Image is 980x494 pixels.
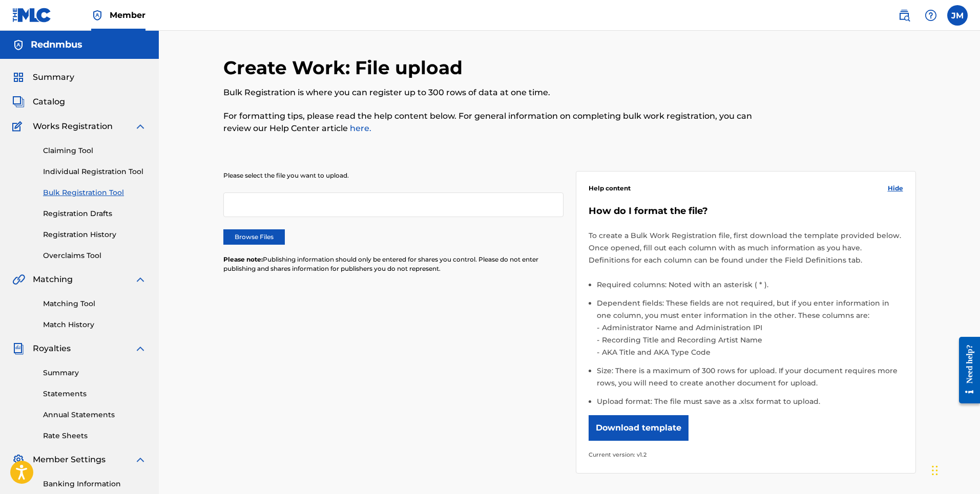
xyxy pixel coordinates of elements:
p: Publishing information should only be entered for shares you control. Please do not enter publish... [223,255,564,273]
img: MLC Logo [12,8,52,23]
a: Matching Tool [43,298,147,309]
a: Registration History [43,229,147,240]
li: Size: There is a maximum of 300 rows for upload. If your document requires more rows, you will ne... [597,364,903,395]
a: Match History [43,319,147,330]
span: Help content [589,184,631,193]
a: Annual Statements [43,410,147,420]
span: Matching [33,273,73,286]
a: Rate Sheets [43,431,147,441]
li: AKA Title and AKA Type Code [599,346,903,358]
h2: Create Work: File upload [223,56,468,79]
button: Download template [589,415,689,441]
div: Help [921,5,941,26]
span: Hide [888,184,903,193]
li: Dependent fields: These fields are not required, but if you enter information in one column, you ... [597,297,903,364]
a: here. [348,123,371,133]
p: For formatting tips, please read the help content below. For general information on completing bu... [223,110,757,135]
a: Registration Drafts [43,208,147,219]
a: Public Search [894,5,914,26]
span: Summary [33,71,74,83]
a: Overclaims Tool [43,250,147,261]
li: Administrator Name and Administration IPI [599,321,903,334]
img: Catalog [12,96,25,108]
img: Accounts [12,39,25,51]
a: Individual Registration Tool [43,166,147,177]
img: Works Registration [12,120,26,133]
img: Royalties [12,342,25,355]
span: Works Registration [33,120,113,133]
img: expand [134,342,147,355]
img: Member Settings [12,454,25,466]
a: SummarySummary [12,71,74,83]
span: Member [110,9,145,21]
label: Browse Files [223,229,285,245]
h5: How do I format the file? [589,205,903,217]
a: Statements [43,389,147,399]
img: expand [134,273,147,286]
img: Matching [12,273,25,286]
a: CatalogCatalog [12,96,65,108]
li: Recording Title and Recording Artist Name [599,334,903,346]
p: To create a Bulk Work Registration file, first download the template provided below. Once opened,... [589,229,903,266]
a: Bulk Registration Tool [43,187,147,198]
img: help [925,9,937,22]
a: Claiming Tool [43,145,147,156]
iframe: Resource Center [951,329,980,412]
span: Catalog [33,96,65,108]
p: Bulk Registration is where you can register up to 300 rows of data at one time. [223,87,757,99]
a: Banking Information [43,479,147,489]
img: search [898,9,910,22]
li: Required columns: Noted with an asterisk ( * ). [597,278,903,297]
img: expand [134,120,147,133]
img: Summary [12,71,25,83]
p: Current version: v1.2 [589,448,903,461]
img: expand [134,454,147,466]
img: Top Rightsholder [91,9,103,22]
div: Drag [932,455,938,486]
span: Member Settings [33,454,106,466]
iframe: Chat Widget [929,445,980,494]
h5: Rednmbus [31,39,82,51]
a: Summary [43,368,147,378]
div: User Menu [947,5,968,26]
p: Please select the file you want to upload. [223,171,564,180]
span: Royalties [33,342,71,355]
li: Upload format: The file must save as a .xlsx format to upload. [597,395,903,407]
span: Please note: [223,255,263,263]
